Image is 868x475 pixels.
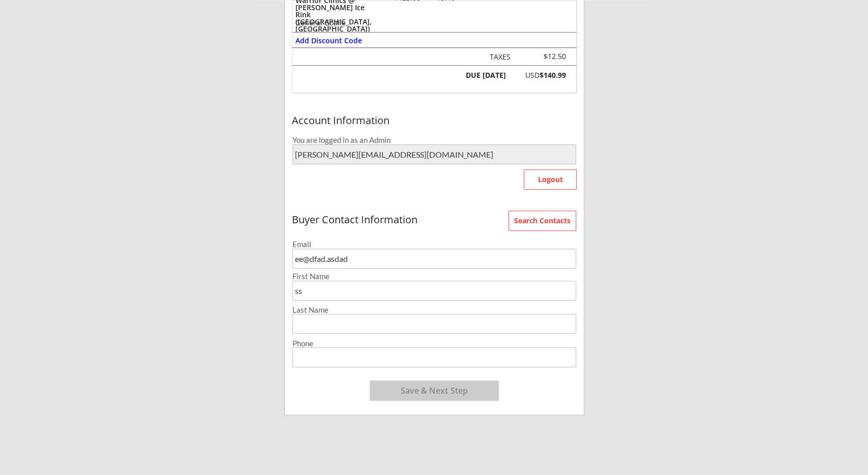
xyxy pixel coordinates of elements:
div: Last Name [292,306,576,314]
div: You are logged in as an Admin [292,136,577,144]
div: USD [511,72,565,79]
div: Phone [292,340,576,347]
div: Taxes not charged on the fee [485,53,510,61]
button: Logout [524,169,577,190]
button: Search Contacts [508,211,576,231]
div: DUE [DATE] [463,72,505,79]
div: First Name [292,273,576,280]
div: Account Information [292,115,577,126]
div: Taxes not charged on the fee [513,51,565,62]
div: $12.50 [513,51,565,62]
div: TAXES [485,53,510,61]
strong: $140.99 [539,70,565,80]
div: Email [292,241,576,248]
div: Add Discount Code [295,37,363,44]
div: Buyer Contact Information [292,214,577,225]
button: Save & Next Step [370,380,499,401]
